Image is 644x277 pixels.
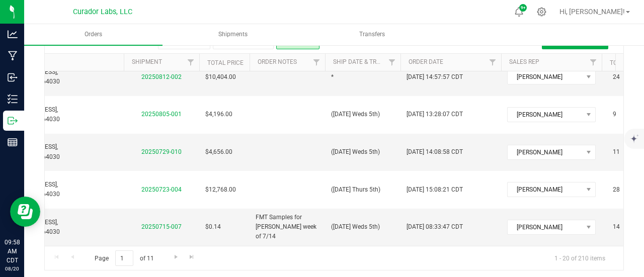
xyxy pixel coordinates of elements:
[183,54,199,71] a: Filter
[407,222,463,232] span: [DATE] 08:33:47 CDT
[5,238,20,265] p: 09:58 AM CDT
[10,197,40,227] iframe: Resource center
[608,70,625,84] span: 24
[407,110,463,119] span: [DATE] 13:28:07 CDT
[508,182,583,197] span: [PERSON_NAME]
[24,24,163,45] a: Orders
[508,70,583,84] span: [PERSON_NAME]
[205,222,221,232] span: $0.14
[8,51,18,61] inline-svg: Manufacturing
[521,6,525,10] span: 9+
[331,110,380,119] span: ([DATE] Weds 5th)
[535,7,548,17] div: Manage settings
[331,222,380,232] span: ([DATE] Weds 5th)
[132,58,162,65] a: Shipment
[509,58,539,65] a: Sales Rep
[8,94,18,104] inline-svg: Inventory
[115,250,133,266] input: 1
[141,111,182,118] a: 20250805-001
[508,220,583,234] span: [PERSON_NAME]
[407,147,463,157] span: [DATE] 14:08:58 CDT
[331,185,380,195] span: ([DATE] Thurs 5th)
[169,250,183,264] a: Go to the next page
[205,185,236,195] span: $12,768.00
[205,147,232,157] span: $4,656.00
[73,8,132,16] span: Curador Labs, LLC
[508,108,583,122] span: [PERSON_NAME]
[346,30,398,39] span: Transfers
[409,58,443,65] a: Order Date
[205,72,236,82] span: $10,404.00
[141,186,182,193] a: 20250723-004
[141,223,182,230] a: 20250715-007
[258,58,297,65] a: Order Notes
[333,58,411,65] a: Ship Date & Transporter
[205,30,261,39] span: Shipments
[42,153,60,160] span: 64030
[86,250,162,266] span: Page of 11
[42,78,60,85] span: 64030
[608,145,625,159] span: 11
[608,220,625,234] span: 14
[608,182,625,197] span: 28
[164,24,302,45] a: Shipments
[141,73,182,80] a: 20250812-002
[308,54,325,71] a: Filter
[407,185,463,195] span: [DATE] 15:08:21 CDT
[585,54,602,71] a: Filter
[485,54,501,71] a: Filter
[8,137,18,147] inline-svg: Reports
[185,250,199,264] a: Go to the last page
[5,265,20,272] p: 08/20
[546,250,613,265] span: 1 - 20 of 210 items
[303,24,441,45] a: Transfers
[42,191,60,198] span: 64030
[8,116,18,126] inline-svg: Outbound
[608,107,621,122] span: 9
[205,110,232,119] span: $4,196.00
[508,145,583,159] span: [PERSON_NAME]
[42,116,60,123] span: 64030
[8,29,18,39] inline-svg: Analytics
[141,148,182,155] a: 20250729-010
[256,213,319,242] span: FMT Samples for [PERSON_NAME] week of 7/14
[71,30,116,39] span: Orders
[407,72,463,82] span: [DATE] 14:57:57 CDT
[331,147,380,157] span: ([DATE] Weds 5th)
[384,54,400,71] a: Filter
[8,72,18,82] inline-svg: Inbound
[42,228,60,235] span: 64030
[559,8,625,16] span: Hi, [PERSON_NAME]!
[207,59,244,66] a: Total Price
